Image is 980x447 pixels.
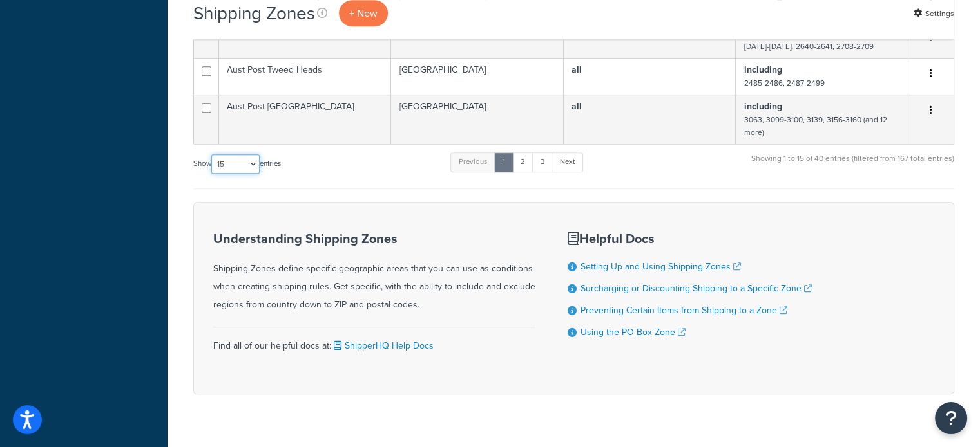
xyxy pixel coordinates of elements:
[211,154,260,174] select: Showentries
[744,77,824,89] small: 2485-2486, 2487-2499
[219,58,391,95] td: Aust Post Tweed Heads
[581,282,812,295] a: Surcharging or Discounting Shipping to a Specific Zone
[581,325,686,339] a: Using the PO Box Zone
[349,6,378,21] span: + New
[568,232,812,246] h3: Helpful Docs
[213,232,535,246] h3: Understanding Shipping Zones
[494,152,514,172] a: 1
[572,63,582,77] b: all
[744,100,782,113] b: including
[744,41,873,52] small: [DATE]-[DATE], 2640-2641, 2708-2709
[391,95,564,144] td: [GEOGRAPHIC_DATA]
[193,1,315,26] h1: Shipping Zones
[219,95,391,144] td: Aust Post [GEOGRAPHIC_DATA]
[331,339,434,352] a: ShipperHQ Help Docs
[744,114,887,138] small: 3063, 3099-3100, 3139, 3156-3160 (and 12 more)
[391,58,564,95] td: [GEOGRAPHIC_DATA]
[581,260,741,273] a: Setting Up and Using Shipping Zones
[751,151,954,179] div: Showing 1 to 15 of 40 entries (filtered from 167 total entries)
[581,304,787,317] a: Preventing Certain Items from Shipping to a Zone
[450,152,495,172] a: Previous
[193,154,281,174] label: Show entries
[552,152,583,172] a: Next
[213,327,535,355] div: Find all of our helpful docs at:
[572,100,582,113] b: all
[935,402,967,434] button: Open Resource Center
[213,232,535,314] div: Shipping Zones define specific geographic areas that you can use as conditions when creating ship...
[914,5,954,23] a: Settings
[744,63,782,77] b: including
[512,152,533,172] a: 2
[532,152,553,172] a: 3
